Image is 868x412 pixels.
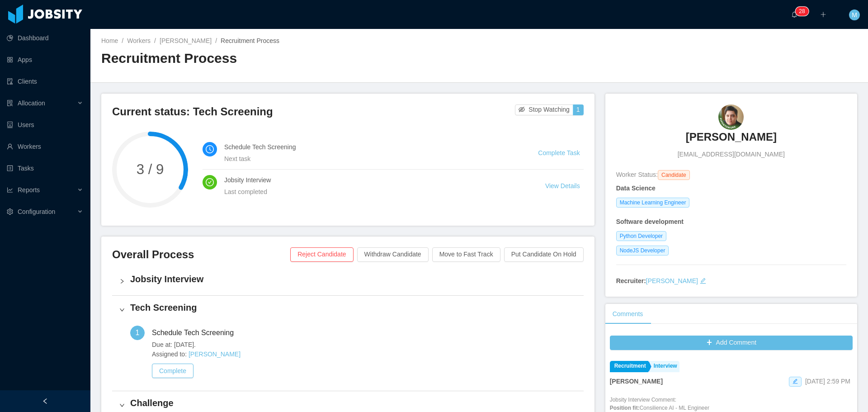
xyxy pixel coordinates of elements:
p: Consilience AI - ML Engineer [610,404,853,412]
a: Interview [649,361,679,372]
sup: 28 [795,7,808,16]
span: Assigned to: [152,350,348,359]
button: icon: plusAdd Comment [610,336,853,350]
i: icon: bell [791,11,797,18]
h3: [PERSON_NAME] [686,130,777,144]
i: icon: solution [7,100,13,106]
i: icon: check-circle [206,178,214,186]
a: Workers [127,37,151,44]
span: Machine Learning Engineer [616,198,690,208]
button: Complete [152,364,193,378]
i: icon: right [119,279,125,284]
strong: Software development [616,218,684,225]
span: 1 [136,329,140,336]
span: Recruitment Process [221,37,279,44]
a: icon: robotUsers [7,116,83,134]
strong: Position fit: [610,405,640,411]
strong: Recruiter: [616,277,646,284]
a: [PERSON_NAME] [646,277,698,284]
span: 3 / 9 [112,162,188,176]
div: Comments [605,304,651,324]
button: Put Candidate On Hold [504,247,584,262]
button: Move to Fast Track [432,247,500,262]
button: Withdraw Candidate [357,247,429,262]
div: Next task [224,154,516,164]
a: icon: appstoreApps [7,51,83,69]
i: icon: clock-circle [206,145,214,153]
span: / [122,37,123,44]
span: Due at: [DATE]. [152,340,348,350]
h4: Challenge [130,397,576,409]
h3: Current status: Tech Screening [112,104,515,119]
span: Configuration [18,208,55,215]
a: icon: auditClients [7,72,83,90]
a: Recruitment [610,361,648,372]
a: Complete Task [538,149,580,156]
a: [PERSON_NAME] [686,130,777,150]
span: / [154,37,156,44]
span: Worker Status: [616,171,658,178]
strong: [PERSON_NAME] [610,378,663,385]
i: icon: setting [7,208,13,215]
i: icon: right [119,307,125,313]
a: Complete [152,367,193,374]
h2: Recruitment Process [101,49,479,68]
h3: Overall Process [112,247,290,262]
i: icon: line-chart [7,187,13,193]
span: Candidate [658,170,690,180]
div: Schedule Tech Screening [152,326,241,340]
div: icon: rightJobsity Interview [112,267,584,295]
span: Allocation [18,99,45,107]
a: [PERSON_NAME] [160,37,212,44]
a: View Details [545,182,580,189]
h4: Jobsity Interview [224,175,524,185]
button: icon: eye-invisibleStop Watching [515,104,573,115]
i: icon: edit [700,278,706,284]
p: 2 [799,7,802,16]
a: Home [101,37,118,44]
span: NodeJS Developer [616,246,669,256]
button: Reject Candidate [290,247,353,262]
span: Reports [18,186,40,194]
a: icon: profileTasks [7,159,83,177]
span: [EMAIL_ADDRESS][DOMAIN_NAME] [678,150,785,159]
a: [PERSON_NAME] [189,350,241,358]
i: icon: plus [820,11,826,18]
span: [DATE] 2:59 PM [805,378,850,385]
a: icon: pie-chartDashboard [7,29,83,47]
i: icon: edit [793,379,798,384]
h4: Schedule Tech Screening [224,142,516,152]
a: icon: userWorkers [7,137,83,156]
h4: Jobsity Interview [130,273,576,285]
div: Last completed [224,187,524,197]
span: / [215,37,217,44]
span: Python Developer [616,231,666,241]
span: M [852,9,857,20]
img: 125eecb4-2d14-4c18-bacd-386ac2bdaa81_68da810e57773-90w.png [718,104,744,130]
i: icon: right [119,403,125,408]
button: 1 [573,104,584,115]
h4: Tech Screening [130,301,576,314]
strong: Data Science [616,185,656,192]
p: 8 [802,7,805,16]
div: icon: rightTech Screening [112,296,584,324]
